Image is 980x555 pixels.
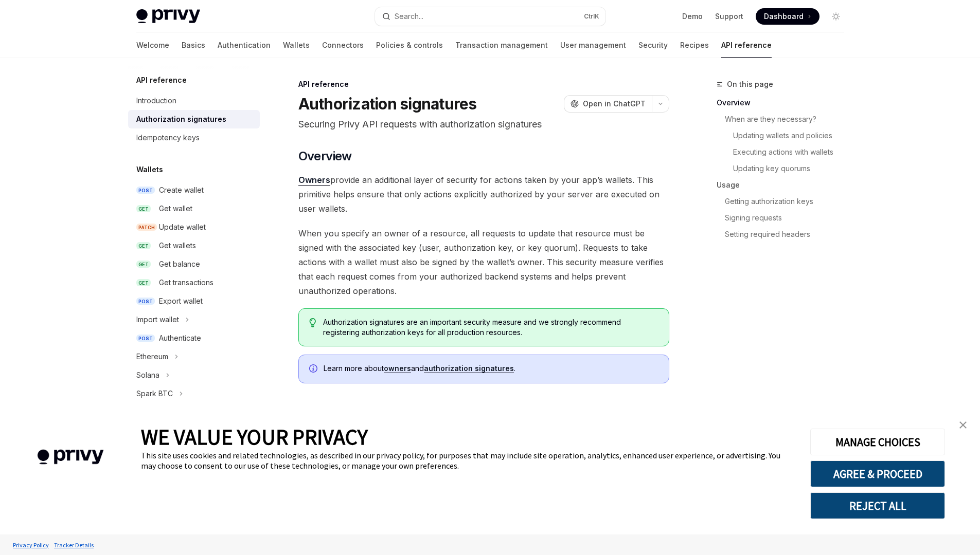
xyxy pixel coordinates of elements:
svg: Info [309,364,319,375]
img: close banner [959,421,967,429]
div: Other chains [136,406,179,418]
a: Setting required headers [725,226,852,243]
a: Usage [717,177,852,193]
a: Tracker Details [51,536,96,554]
button: Toggle dark mode [828,8,844,25]
a: Overview [717,95,852,111]
button: AGREE & PROCEED [810,460,945,487]
span: Learn more about and . [324,363,658,374]
div: Search... [395,10,423,23]
a: owners [384,364,411,373]
a: Wallets [283,33,310,58]
a: Idempotency keys [128,128,260,147]
a: Introduction [128,91,260,110]
a: Recipes [680,33,709,58]
div: Get transactions [159,276,213,289]
h1: Authorization signatures [298,95,477,113]
a: Signing requests [725,210,852,226]
span: GET [136,279,151,287]
a: Privacy Policy [10,536,51,554]
span: Open in ChatGPT [583,99,646,109]
span: POST [136,298,155,305]
a: GETGet balance [128,255,260,273]
div: Authenticate [159,332,201,344]
a: Welcome [136,33,169,58]
div: This site uses cookies and related technologies, as described in our privacy policy, for purposes... [141,450,795,471]
a: Security [638,33,668,58]
a: Getting authorization keys [725,193,852,210]
button: REJECT ALL [810,492,945,519]
a: POSTAuthenticate [128,329,260,347]
span: On this page [727,78,773,90]
img: company logo [15,435,126,479]
a: Connectors [322,33,364,58]
span: POST [136,335,155,342]
div: Idempotency keys [136,132,200,144]
div: Ethereum [136,350,168,363]
button: Open in ChatGPT [564,95,652,113]
div: Introduction [136,95,176,107]
div: Update wallet [159,221,206,233]
a: POSTCreate wallet [128,181,260,199]
span: provide an additional layer of security for actions taken by your app’s wallets. This primitive h... [298,173,669,216]
a: authorization signatures [424,364,514,373]
div: Create wallet [159,184,204,196]
a: Authentication [218,33,271,58]
a: When are they necessary? [725,111,852,127]
span: WE VALUE YOUR PRIVACY [141,423,368,450]
span: When you specify an owner of a resource, all requests to update that resource must be signed with... [298,226,669,298]
h5: Wallets [136,163,163,176]
a: User management [560,33,626,58]
a: Dashboard [756,8,819,25]
span: GET [136,242,151,250]
a: GETGet transactions [128,273,260,292]
p: Securing Privy API requests with authorization signatures [298,117,669,132]
div: Solana [136,369,159,381]
button: Search...CtrlK [375,7,605,26]
a: Authorization signatures [128,110,260,128]
svg: Tip [309,318,316,327]
div: Export wallet [159,295,203,307]
a: Support [715,11,743,22]
a: Owners [298,175,330,186]
span: PATCH [136,224,157,231]
a: close banner [953,415,973,435]
div: API reference [298,79,669,89]
a: Basics [182,33,205,58]
a: GETGet wallets [128,236,260,255]
div: Get wallets [159,239,196,252]
span: Ctrl K [584,12,599,21]
button: MANAGE CHOICES [810,429,945,455]
span: GET [136,261,151,268]
img: light logo [136,9,200,24]
a: API reference [721,33,772,58]
a: Demo [682,11,703,22]
a: Executing actions with wallets [733,144,852,160]
div: Get balance [159,258,200,270]
a: PATCHUpdate wallet [128,218,260,236]
div: Import wallet [136,313,179,326]
div: Spark BTC [136,387,173,400]
div: Authorization signatures [136,113,226,125]
a: Updating wallets and policies [733,127,852,144]
span: Overview [298,148,352,164]
div: Get wallet [159,202,192,215]
span: Authorization signatures are an important security measure and we strongly recommend registering ... [323,317,658,338]
a: POSTExport wallet [128,292,260,310]
a: Updating key quorums [733,160,852,177]
span: GET [136,205,151,213]
a: Policies & controls [376,33,443,58]
span: Dashboard [764,11,804,22]
span: POST [136,187,155,194]
a: GETGet wallet [128,199,260,218]
a: Transaction management [455,33,548,58]
h5: API reference [136,74,187,86]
